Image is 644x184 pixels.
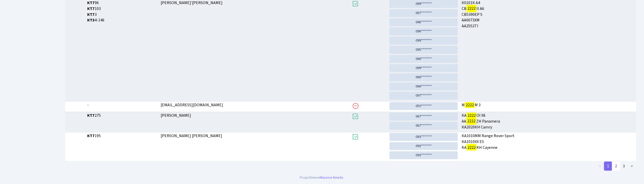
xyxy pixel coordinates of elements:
a: Massive Kinetic [320,175,343,180]
div: Розроблено . [300,175,344,180]
span: [EMAIL_ADDRESS][DOMAIN_NAME] [161,102,223,108]
mark: 2222 [465,101,475,109]
span: 275 [87,113,157,119]
span: [PERSON_NAME] [161,113,191,118]
span: КА1010ММ Range Rover Sport КА1010ХХ ES KA KH Cayenne [462,133,634,151]
a: 3 [620,162,628,171]
mark: 2222 [467,144,476,151]
mark: 2222 [467,112,476,119]
b: КТ7 [87,113,95,118]
b: КТ3 [87,17,95,23]
span: - [87,102,157,108]
b: КТ7 [87,133,95,139]
a: 1 [604,162,612,171]
mark: 2222 [467,5,476,12]
b: КТ7 [87,12,95,17]
span: М М 3 [462,102,634,108]
span: 195 [87,133,157,139]
b: КТ7 [87,6,95,11]
a: 2 [612,162,620,171]
a: > [628,162,636,171]
span: КА ОІ X6 АА ZH Panamera КА2020КН Camry [462,113,634,130]
span: [PERSON_NAME] [PERSON_NAME] [161,133,222,139]
mark: 2222 [467,117,476,125]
